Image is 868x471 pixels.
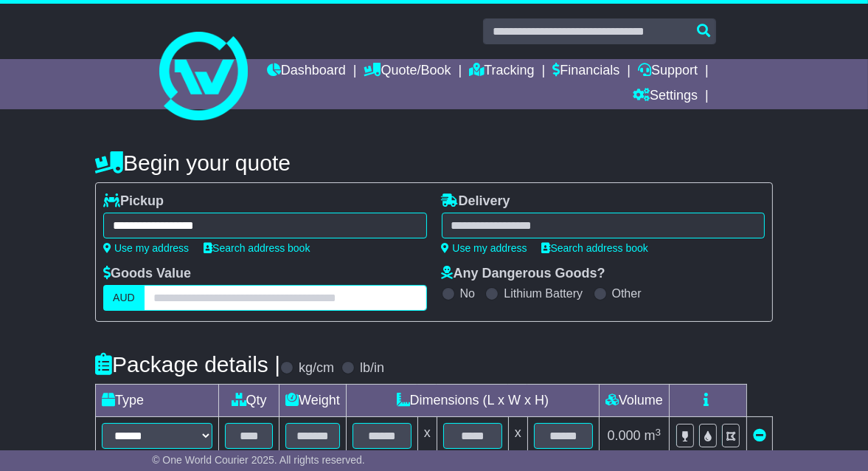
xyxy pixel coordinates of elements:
a: Search address book [204,242,310,254]
h4: Begin your quote [95,151,773,175]
a: Tracking [469,59,534,84]
label: Delivery [442,193,510,210]
sup: 3 [656,427,662,438]
span: © One World Courier 2025. All rights reserved. [152,454,365,466]
a: Financials [552,59,619,84]
a: Use my address [442,242,527,254]
label: Lithium Battery [504,286,583,300]
a: Search address book [542,242,648,254]
a: Use my address [103,242,189,254]
a: Quote/Book [364,59,451,84]
label: Pickup [103,193,164,210]
td: Volume [599,385,669,417]
label: No [460,286,475,300]
h4: Package details | [95,352,280,377]
td: Qty [219,385,280,417]
a: Settings [633,84,698,109]
span: 0.000 [608,428,641,443]
label: AUD [103,285,145,311]
td: x [417,417,437,455]
label: Goods Value [103,266,191,282]
a: Support [638,59,698,84]
a: Remove this item [753,428,766,443]
td: Weight [280,385,347,417]
span: m [645,428,662,443]
td: Dimensions (L x W x H) [346,385,599,417]
label: Any Dangerous Goods? [442,266,605,282]
label: kg/cm [299,360,334,377]
a: Dashboard [267,59,346,84]
td: Type [96,385,219,417]
label: lb/in [360,360,384,377]
td: x [508,417,527,455]
label: Other [612,286,642,300]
